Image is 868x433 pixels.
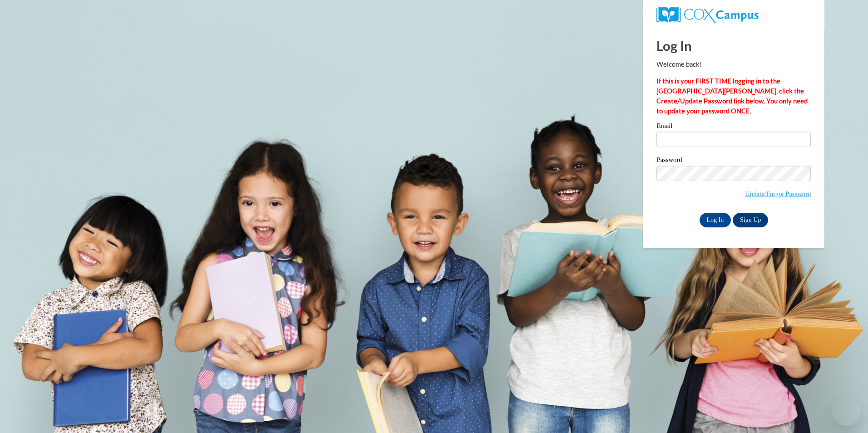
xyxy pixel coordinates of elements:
strong: If this is your FIRST TIME logging in to the [GEOGRAPHIC_DATA][PERSON_NAME], click the Create/Upd... [656,77,808,115]
label: Password [656,157,811,166]
label: Email [656,123,811,132]
p: Welcome back! [656,59,811,69]
a: Sign Up [733,213,768,227]
iframe: Button to launch messaging window [832,397,861,426]
a: Update/Forgot Password [745,190,811,197]
h1: Log In [656,36,811,55]
a: COX Campus [656,7,811,23]
img: COX Campus [656,7,758,23]
input: Log In [700,213,731,227]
